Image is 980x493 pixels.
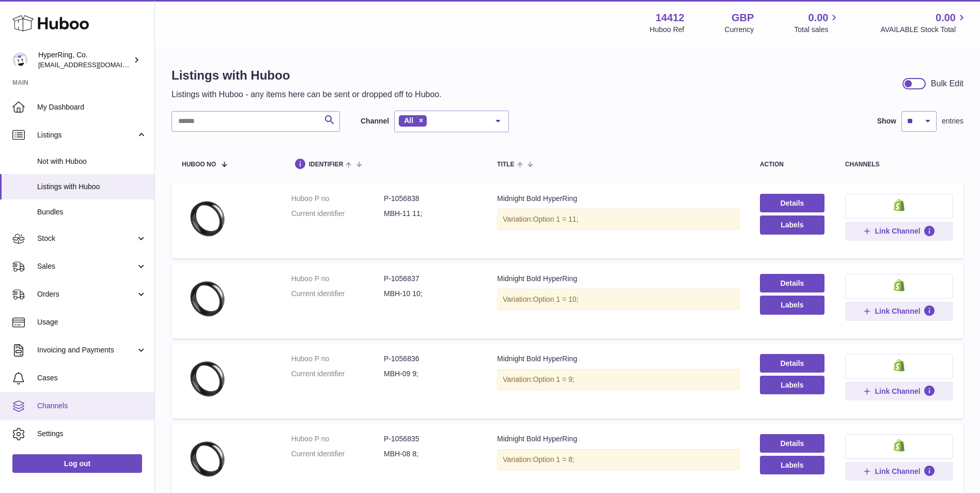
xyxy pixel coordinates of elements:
[760,194,825,212] a: Details
[533,375,574,383] span: Option 1 = 9;
[182,161,216,168] span: Huboo no
[37,401,147,411] span: Channels
[880,11,968,35] a: 0.00 AVAILABLE Stock Total
[497,194,739,204] div: Midnight Bold HyperRing
[182,274,234,326] img: Midnight Bold HyperRing
[845,302,953,320] button: Link Channel
[497,434,739,444] div: Midnight Bold HyperRing
[497,449,739,470] div: Variation:
[384,289,476,299] dd: MBH-10 10;
[291,369,384,379] dt: Current identifier
[291,434,384,444] dt: Huboo P no
[384,354,476,364] dd: P-1056836
[12,454,142,473] a: Log out
[760,354,825,373] a: Details
[497,274,739,284] div: Midnight Bold HyperRing
[37,102,147,112] span: My Dashboard
[894,279,905,291] img: shopify-small.png
[37,373,147,383] span: Cases
[38,50,131,70] div: HyperRing, Co.
[875,306,920,316] span: Link Channel
[384,449,476,459] dd: MBH-08 8;
[384,369,476,379] dd: MBH-09 9;
[732,11,754,25] strong: GBP
[291,194,384,204] dt: Huboo P no
[760,274,825,292] a: Details
[37,182,147,192] span: Listings with Huboo
[309,161,344,168] span: identifier
[845,462,953,481] button: Link Channel
[650,25,685,35] div: Huboo Ref
[794,11,840,35] a: 0.00 Total sales
[404,116,413,125] span: All
[37,234,136,243] span: Stock
[291,209,384,219] dt: Current identifier
[894,359,905,372] img: shopify-small.png
[942,116,963,126] span: entries
[760,434,825,453] a: Details
[291,449,384,459] dt: Current identifier
[845,161,953,168] div: channels
[497,209,739,230] div: Variation:
[384,209,476,219] dd: MBH-11 11;
[497,161,514,168] span: title
[37,345,136,355] span: Invoicing and Payments
[384,274,476,284] dd: P-1056837
[172,67,442,84] h1: Listings with Huboo
[875,387,920,396] span: Link Channel
[291,354,384,364] dt: Huboo P no
[794,25,840,35] span: Total sales
[497,369,739,390] div: Variation:
[760,215,825,234] button: Labels
[37,289,136,299] span: Orders
[361,116,389,126] label: Channel
[845,382,953,400] button: Link Channel
[725,25,754,35] div: Currency
[880,25,968,35] span: AVAILABLE Stock Total
[760,376,825,394] button: Labels
[497,289,739,310] div: Variation:
[291,274,384,284] dt: Huboo P no
[808,11,829,25] span: 0.00
[875,467,920,476] span: Link Channel
[291,289,384,299] dt: Current identifier
[38,60,152,69] span: [EMAIL_ADDRESS][DOMAIN_NAME]
[875,226,920,236] span: Link Channel
[931,78,963,89] div: Bulk Edit
[845,222,953,240] button: Link Channel
[894,439,905,452] img: shopify-small.png
[182,434,234,486] img: Midnight Bold HyperRing
[533,295,578,303] span: Option 1 = 10;
[533,455,574,464] span: Option 1 = 8;
[894,199,905,211] img: shopify-small.png
[497,354,739,364] div: Midnight Bold HyperRing
[12,52,28,68] img: internalAdmin-14412@internal.huboo.com
[37,261,136,271] span: Sales
[533,215,578,223] span: Option 1 = 11;
[37,157,147,166] span: Not with Huboo
[37,429,147,439] span: Settings
[384,434,476,444] dd: P-1056835
[877,116,896,126] label: Show
[384,194,476,204] dd: P-1056838
[760,296,825,314] button: Labels
[37,207,147,217] span: Bundles
[760,456,825,474] button: Labels
[172,89,442,100] p: Listings with Huboo - any items here can be sent or dropped off to Huboo.
[182,354,234,406] img: Midnight Bold HyperRing
[182,194,234,245] img: Midnight Bold HyperRing
[656,11,685,25] strong: 14412
[760,161,825,168] div: action
[936,11,956,25] span: 0.00
[37,130,136,140] span: Listings
[37,317,147,327] span: Usage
